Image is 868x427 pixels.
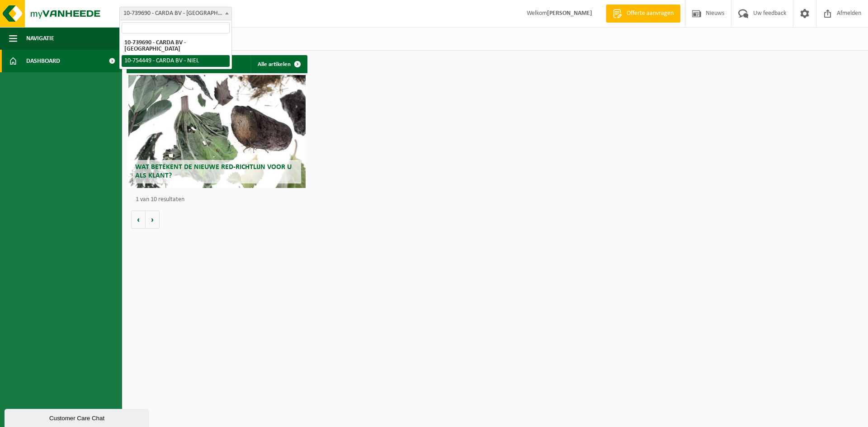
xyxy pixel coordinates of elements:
[624,9,676,18] span: Offerte aanvragen
[120,7,231,20] span: 10-739690 - CARDA BV - ANTWERPEN
[128,75,306,188] a: Wat betekent de nieuwe RED-richtlijn voor u als klant?
[26,27,54,50] span: Navigatie
[119,7,232,20] span: 10-739690 - CARDA BV - ANTWERPEN
[122,55,230,67] li: 10-754449 - CARDA BV - NIEL
[26,50,60,72] span: Dashboard
[135,164,292,179] span: Wat betekent de nieuwe RED-richtlijn voor u als klant?
[5,407,151,427] iframe: chat widget
[547,10,592,17] strong: [PERSON_NAME]
[136,197,303,203] p: 1 van 10 resultaten
[250,55,307,73] a: Alle artikelen
[606,5,680,23] a: Offerte aanvragen
[122,37,230,55] li: 10-739690 - CARDA BV - [GEOGRAPHIC_DATA]
[146,211,160,229] button: Volgende
[131,211,146,229] button: Vorige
